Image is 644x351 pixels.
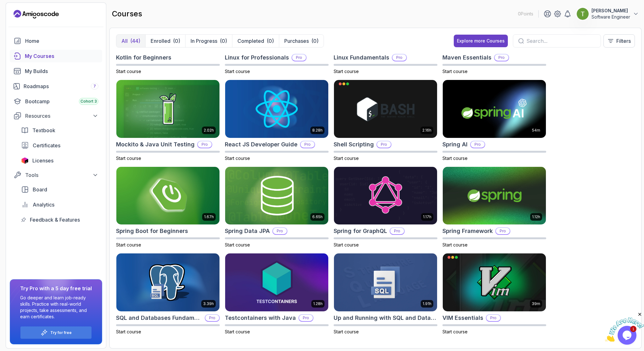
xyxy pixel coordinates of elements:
h2: Spring Data JPA [225,227,270,235]
p: Pro [198,141,212,148]
p: Completed [237,37,264,45]
p: 1.91h [423,301,431,306]
p: Go deeper and learn job-ready skills. Practice with real-world projects, take assessments, and ea... [20,295,92,320]
button: Filters [603,34,635,48]
span: Start course [116,329,141,334]
p: 0 Points [518,11,533,17]
img: Testcontainers with Java card [225,253,328,311]
div: (0) [220,37,227,45]
h2: Spring AI [442,140,468,149]
span: Start course [334,242,359,247]
h2: Up and Running with SQL and Databases [334,314,437,322]
button: Resources [10,110,102,122]
div: (0) [311,37,319,45]
img: Spring Data JPA card [225,167,328,225]
p: 2.02h [204,128,214,133]
img: Spring Framework card [443,167,546,225]
a: board [17,183,102,196]
span: Certificates [33,142,60,149]
h2: Linux Fundamentals [334,53,389,62]
img: VIM Essentials card [443,253,546,311]
p: 1.67h [204,214,214,219]
p: 1.17h [423,214,431,219]
span: Start course [116,242,141,247]
div: Tools [25,171,98,179]
button: In Progress(0) [185,35,232,47]
p: Pro [273,228,287,234]
div: Home [25,37,98,45]
a: feedback [17,213,102,226]
button: Purchases(0) [279,35,324,47]
a: Explore more Courses [454,35,508,47]
a: bootcamp [10,95,102,108]
p: Pro [377,141,391,148]
h2: Testcontainers with Java [225,314,296,322]
span: Licenses [32,157,53,164]
img: SQL and Databases Fundamentals card [116,253,219,311]
button: Completed(0) [232,35,279,47]
p: Enrolled [151,37,170,45]
span: Start course [116,156,141,161]
button: All(44) [116,35,145,47]
img: jetbrains icon [21,157,29,164]
a: home [10,35,102,47]
button: Try for free [20,326,92,339]
p: 6.65h [312,214,323,219]
h2: Mockito & Java Unit Testing [116,140,195,149]
a: builds [10,65,102,77]
button: user profile image[PERSON_NAME]Software Engineer [576,8,639,20]
div: (0) [173,37,180,45]
div: Roadmaps [24,82,98,90]
p: Pro [471,141,485,148]
span: Feedback & Features [30,216,80,224]
p: Pro [205,315,219,321]
p: Pro [390,228,404,234]
p: Pro [486,315,500,321]
h2: courses [112,9,142,19]
p: Pro [392,54,406,61]
span: Textbook [32,127,55,134]
span: Start course [442,69,468,74]
span: Start course [442,156,468,161]
p: Pro [496,228,510,234]
a: analytics [17,198,102,211]
h2: Spring for GraphQL [334,227,387,235]
p: 1.12h [532,214,540,219]
h2: Kotlin for Beginners [116,53,171,62]
div: Explore more Courses [457,38,505,44]
span: Cohort 3 [80,99,97,104]
button: Enrolled(0) [145,35,185,47]
a: courses [10,50,102,62]
button: Tools [10,169,102,181]
h2: Linux for Professionals [225,53,289,62]
p: In Progress [191,37,217,45]
span: Board [33,186,47,193]
h2: Maven Essentials [442,53,491,62]
p: 2.16h [422,128,431,133]
span: Start course [442,242,468,247]
img: user profile image [577,8,589,20]
span: Start course [225,242,250,247]
h2: VIM Essentials [442,314,483,322]
img: Spring for GraphQL card [334,167,437,225]
img: Shell Scripting card [334,80,437,138]
input: Search... [526,37,596,45]
h2: SQL and Databases Fundamentals [116,314,202,322]
p: Pro [495,54,508,61]
h2: Spring Boot for Beginners [116,227,188,235]
p: 54m [532,128,540,133]
h2: Shell Scripting [334,140,374,149]
span: Start course [225,156,250,161]
span: Start course [442,329,468,334]
a: Try for free [50,330,72,335]
p: Pro [292,54,306,61]
span: Analytics [33,201,54,208]
p: All [121,37,128,45]
div: My Builds [25,67,98,75]
p: 1.28h [313,301,323,306]
p: Pro [299,315,313,321]
a: textbook [17,124,102,137]
p: Software Engineer [591,14,630,20]
img: Up and Running with SQL and Databases card [334,253,437,311]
